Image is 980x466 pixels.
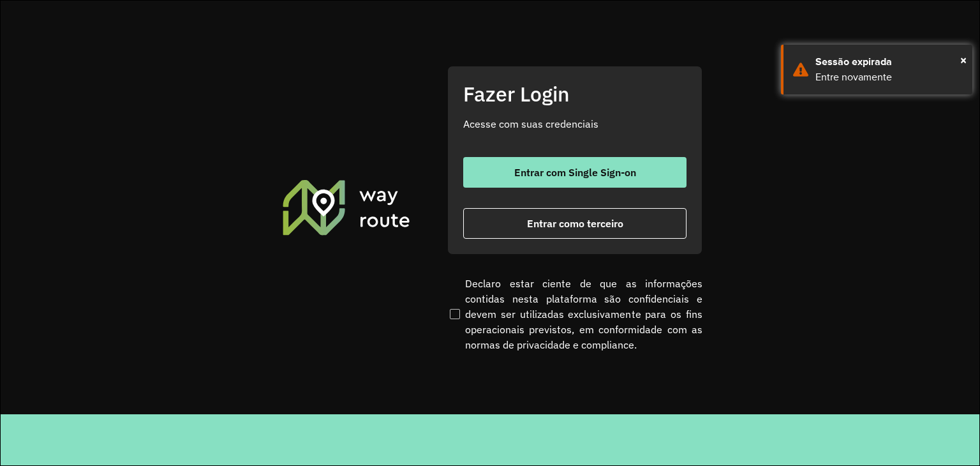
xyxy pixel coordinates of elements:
[960,50,967,70] button: Close
[281,178,412,237] img: Roteirizador AmbevTech
[447,276,702,352] label: Declaro estar ciente de que as informações contidas nesta plataforma são confidenciais e devem se...
[815,54,963,70] div: Sessão expirada
[815,70,963,85] div: Entre novamente
[960,50,967,70] span: ×
[463,157,687,188] button: button
[463,116,687,132] p: Acesse com suas credenciais
[463,82,687,106] h2: Fazer Login
[514,167,636,177] span: Entrar com Single Sign-on
[527,218,623,229] span: Entrar como terceiro
[463,208,687,239] button: button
